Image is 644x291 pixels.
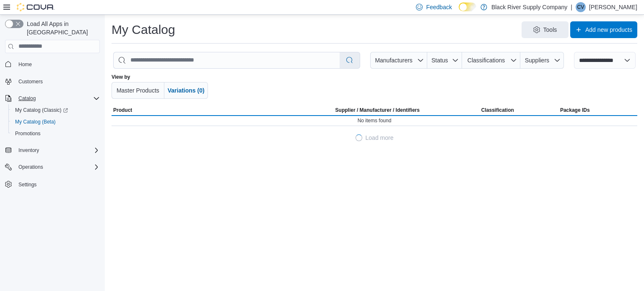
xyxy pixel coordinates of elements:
span: Home [18,61,32,68]
button: Classifications [462,52,520,69]
button: Catalog [2,93,103,104]
a: Settings [15,180,40,190]
a: My Catalog (Beta) [12,117,59,127]
a: My Catalog (Classic) [8,104,103,116]
span: Settings [15,179,100,189]
span: Operations [18,164,43,170]
span: Operations [15,162,100,172]
span: Variations (0) [168,87,205,94]
span: Package IDs [560,107,590,113]
img: Cova [17,3,55,11]
a: Promotions [12,129,44,139]
span: My Catalog (Classic) [12,105,100,115]
p: [PERSON_NAME] [589,2,637,12]
span: Status [431,57,448,64]
button: Variations (0) [164,82,208,99]
span: Settings [18,181,36,188]
button: Customers [2,75,103,88]
div: Supplier / Manufacturer / Identifiers [335,107,420,113]
span: My Catalog (Beta) [12,117,100,127]
span: Inventory [15,145,100,155]
button: Add new products [570,21,637,38]
button: Settings [2,178,103,190]
a: Home [15,59,35,70]
button: Promotions [8,128,103,139]
span: Customers [15,76,100,87]
span: Load All Apps in [GEOGRAPHIC_DATA] [23,20,100,36]
p: Black River Supply Company [491,2,567,12]
button: Status [427,52,462,69]
a: My Catalog (Classic) [12,105,71,115]
button: Home [2,58,103,70]
span: Suppliers [525,57,549,64]
span: Promotions [12,129,100,139]
span: Loading [354,133,364,142]
div: Chris Vault [576,2,586,12]
a: Customers [15,77,46,87]
span: Customers [18,78,43,85]
span: Feedback [426,3,452,11]
h1: My Catalog [112,21,175,38]
span: Inventory [18,147,39,154]
span: Home [15,59,100,70]
button: Inventory [15,145,42,155]
button: Master Products [112,82,164,99]
span: Classifications [467,57,505,64]
p: | [571,2,572,12]
button: My Catalog (Beta) [8,116,103,128]
span: Promotions [15,130,41,137]
span: Catalog [18,95,36,102]
button: Operations [2,161,103,173]
button: Inventory [2,144,103,156]
button: LoadingLoad more [352,129,397,146]
span: Add new products [585,26,632,34]
span: Tools [543,26,557,34]
button: Catalog [15,93,39,103]
span: My Catalog (Beta) [15,118,56,125]
nav: Complex example [5,55,100,212]
span: Load more [366,134,394,142]
button: Operations [15,162,47,172]
span: My Catalog (Classic) [15,107,68,113]
span: CV [577,2,584,12]
span: Master Products [117,87,159,94]
button: Manufacturers [370,52,427,69]
span: Product [113,107,132,113]
button: Suppliers [520,52,564,69]
span: Catalog [15,93,100,103]
span: No items found [358,117,392,124]
span: Supplier / Manufacturer / Identifiers [324,107,420,113]
span: Dark Mode [459,11,459,12]
span: Manufacturers [375,57,412,64]
label: View by [112,74,130,80]
input: Dark Mode [459,3,476,11]
button: Tools [522,21,569,38]
span: Classification [481,107,514,113]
